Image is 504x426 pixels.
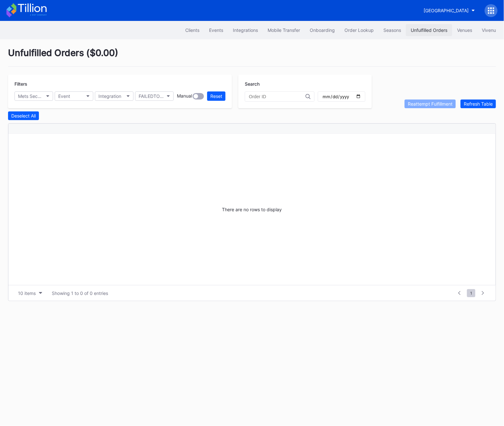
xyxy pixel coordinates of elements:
div: Vivenu [482,27,496,33]
div: Event [58,93,70,99]
div: Unfulfilled Orders [411,27,447,33]
div: Mobile Transfer [268,27,300,33]
div: Integrations [233,27,258,33]
div: Reattempt Fulfillment [408,101,453,107]
button: Reset [207,91,225,101]
div: Order Lookup [344,27,374,33]
button: Integrations [228,24,263,36]
div: [GEOGRAPHIC_DATA] [424,8,469,13]
button: Seasons [379,24,406,36]
button: Onboarding [305,24,340,36]
button: Integration [95,91,133,101]
div: There are no rows to display [8,134,496,285]
div: Venues [457,27,472,33]
button: Reattempt Fulfillment [405,99,456,108]
div: Unfulfilled Orders ( $0.00 ) [8,47,496,67]
div: Reset [210,93,222,99]
span: 1 [467,289,475,297]
input: Order ID [249,94,306,99]
button: [GEOGRAPHIC_DATA] [419,5,480,16]
button: Events [204,24,228,36]
div: Search [245,81,365,87]
button: Unfulfilled Orders [406,24,452,36]
div: Onboarding [310,27,335,33]
div: Deselect All [11,113,36,118]
div: Showing 1 to 0 of 0 entries [52,290,108,296]
button: FAILEDTOFULFILL [135,91,174,101]
button: Event [55,91,93,101]
button: Deselect All [8,111,39,120]
div: Refresh Table [464,101,493,107]
button: Order Lookup [340,24,379,36]
div: Clients [185,27,199,33]
button: Mobile Transfer [263,24,305,36]
div: Seasons [383,27,401,33]
div: Manual [177,93,192,99]
div: Integration [98,93,121,99]
div: Filters [14,81,225,87]
div: Mets Secondary [18,93,43,99]
div: FAILEDTOFULFILL [139,93,164,99]
div: 10 items [18,290,36,296]
button: Mets Secondary [14,91,53,101]
div: Events [209,27,223,33]
button: Venues [452,24,477,36]
button: 10 items [15,289,45,298]
button: Vivenu [477,24,501,36]
button: Refresh Table [461,99,496,108]
button: Clients [180,24,204,36]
